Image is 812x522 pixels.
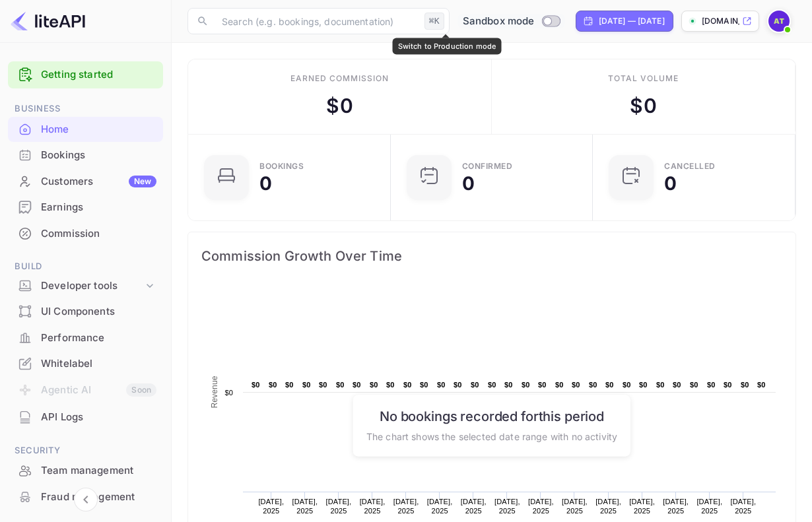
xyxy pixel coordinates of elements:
text: [DATE], 2025 [258,498,284,515]
div: Bookings [259,162,304,170]
text: [DATE], 2025 [562,498,588,515]
div: API Logs [41,410,156,425]
text: $0 [639,381,648,389]
div: Customers [41,174,156,189]
div: Developer tools [41,278,143,294]
text: [DATE], 2025 [528,498,554,515]
text: $0 [353,381,361,389]
div: UI Components [8,299,163,325]
div: Whitelabel [41,356,156,372]
a: Bookings [8,143,163,167]
text: $0 [336,381,345,389]
text: $0 [437,381,446,389]
text: $0 [224,389,233,397]
span: Sandbox mode [463,14,535,29]
div: Developer tools [8,275,163,298]
text: $0 [370,381,378,389]
text: $0 [572,381,580,389]
text: $0 [605,381,614,389]
div: Performance [8,325,163,351]
a: Commission [8,221,163,245]
span: Commission Growth Over Time [201,245,782,267]
div: ⌘K [424,13,444,30]
text: $0 [252,381,260,389]
input: Search (e.g. bookings, documentation) [214,8,419,34]
text: $0 [504,381,513,389]
text: $0 [724,381,732,389]
text: $0 [555,381,564,389]
h6: No bookings recorded for this period [366,408,617,424]
text: [DATE], 2025 [494,498,520,515]
a: UI Components [8,299,163,323]
div: Team management [41,463,156,478]
span: Build [8,259,163,274]
div: $ 0 [630,91,656,121]
div: Commission [8,221,163,247]
div: Earnings [41,200,156,215]
text: $0 [707,381,716,389]
text: [DATE], 2025 [393,498,419,515]
text: $0 [538,381,547,389]
text: $0 [302,381,311,389]
div: Team management [8,458,163,484]
a: Performance [8,325,163,350]
div: 0 [664,174,677,193]
div: UI Components [41,304,156,319]
text: $0 [454,381,462,389]
div: New [129,176,156,187]
text: $0 [285,381,294,389]
text: Revenue [210,375,219,408]
div: Earned commission [290,73,388,84]
img: AmiGo Team [768,11,790,32]
span: Security [8,443,163,458]
div: Switch to Production mode [393,38,502,55]
div: Total volume [608,73,679,84]
div: Fraud management [8,484,163,510]
div: $ 0 [326,91,353,121]
text: $0 [623,381,631,389]
div: Switch to Production mode [457,14,565,29]
text: $0 [403,381,412,389]
button: Collapse navigation [74,488,98,511]
text: $0 [589,381,597,389]
p: [DOMAIN_NAME] [702,15,739,27]
text: $0 [741,381,749,389]
a: Team management [8,458,163,482]
text: $0 [319,381,327,389]
a: CustomersNew [8,169,163,193]
div: Getting started [8,61,163,88]
div: Fraud management [41,490,156,505]
a: Fraud management [8,484,163,509]
div: Performance [41,331,156,346]
div: CustomersNew [8,169,163,195]
text: [DATE], 2025 [461,498,487,515]
text: $0 [656,381,665,389]
text: $0 [488,381,496,389]
text: [DATE], 2025 [696,498,722,515]
text: $0 [471,381,479,389]
div: Home [8,117,163,143]
a: Whitelabel [8,351,163,375]
text: $0 [757,381,766,389]
text: [DATE], 2025 [730,498,756,515]
text: [DATE], 2025 [629,498,655,515]
div: 0 [462,174,475,193]
div: 0 [259,174,272,193]
a: Earnings [8,195,163,219]
div: Whitelabel [8,351,163,377]
div: CANCELLED [664,162,716,170]
text: $0 [386,381,395,389]
text: $0 [269,381,277,389]
div: Bookings [8,143,163,168]
a: Getting started [41,67,156,82]
text: $0 [690,381,698,389]
span: Business [8,102,163,116]
div: Home [41,122,156,137]
div: Earnings [8,195,163,220]
text: [DATE], 2025 [595,498,621,515]
text: $0 [673,381,681,389]
a: Home [8,117,163,141]
text: $0 [522,381,530,389]
text: [DATE], 2025 [292,498,318,515]
div: API Logs [8,405,163,430]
